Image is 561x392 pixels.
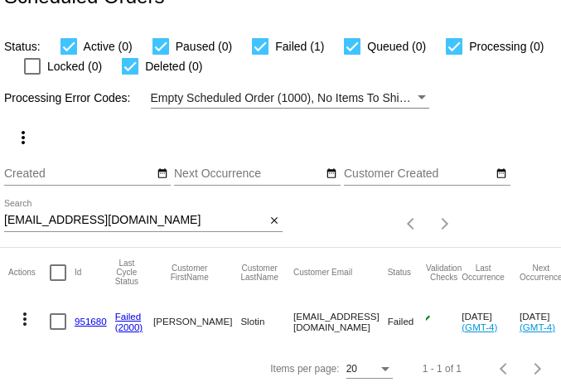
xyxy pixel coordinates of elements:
[344,167,493,181] input: Customer Created
[145,56,202,76] span: Deleted (0)
[174,167,323,181] input: Next Occurrence
[462,298,520,346] mat-cell: [DATE]
[240,264,278,282] button: Change sorting for CustomerLastName
[240,298,293,346] mat-cell: Slotin
[388,316,414,327] span: Failed
[115,259,138,286] button: Change sorting for LastProcessingCycleId
[388,268,411,278] button: Change sorting for Status
[423,363,462,375] div: 1 - 1 of 1
[176,36,232,56] span: Paused (0)
[153,264,225,282] button: Change sorting for CustomerFirstName
[4,40,41,53] span: Status:
[326,167,337,181] mat-icon: date_range
[153,298,240,346] mat-cell: [PERSON_NAME]
[462,322,497,332] a: (GMT-4)
[367,36,426,56] span: Queued (0)
[4,91,131,104] span: Processing Error Codes:
[47,56,102,76] span: Locked (0)
[426,248,462,298] mat-header-cell: Validation Checks
[265,212,283,230] button: Clear
[488,352,521,385] button: Previous page
[157,167,168,181] mat-icon: date_range
[428,207,462,240] button: Next page
[275,36,324,56] span: Failed (1)
[8,248,50,298] mat-header-cell: Actions
[75,316,107,327] a: 951680
[395,207,428,240] button: Previous page
[268,215,280,228] mat-icon: close
[84,36,133,56] span: Active (0)
[4,167,153,181] input: Created
[13,128,33,148] mat-icon: more_vert
[346,363,357,375] span: 20
[346,364,393,375] mat-select: Items per page:
[496,167,507,181] mat-icon: date_range
[520,322,555,332] a: (GMT-4)
[115,311,142,322] a: Failed
[293,298,388,346] mat-cell: [EMAIL_ADDRESS][DOMAIN_NAME]
[115,322,143,332] a: (2000)
[75,268,81,278] button: Change sorting for Id
[521,352,554,385] button: Next page
[270,363,339,375] div: Items per page:
[293,268,352,278] button: Change sorting for CustomerEmail
[462,264,505,282] button: Change sorting for LastOccurrenceUtc
[469,36,544,56] span: Processing (0)
[151,88,429,109] mat-select: Filter by Processing Error Codes
[4,214,265,227] input: Search
[15,309,35,329] mat-icon: more_vert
